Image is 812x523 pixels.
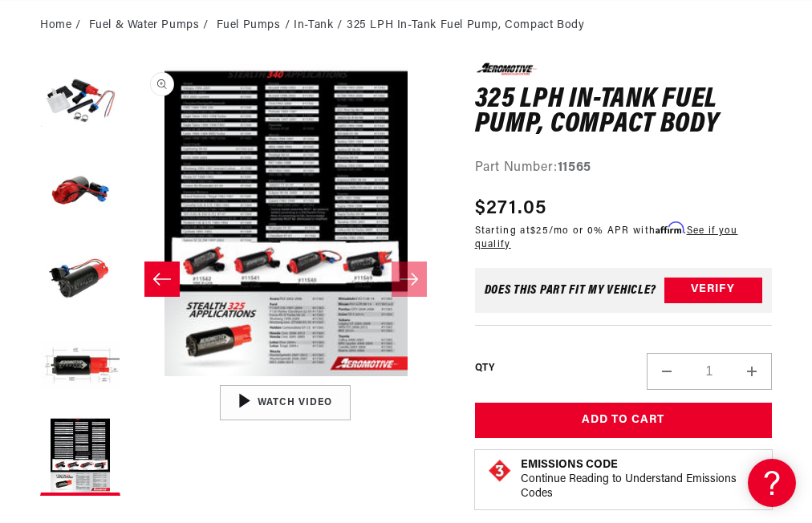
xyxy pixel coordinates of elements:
[40,63,120,143] button: Load image 1 in gallery view
[40,17,71,34] a: Home
[521,459,618,471] strong: Emissions Code
[475,403,772,439] button: Add to Cart
[487,458,513,484] img: Emissions code
[392,261,427,297] button: Slide right
[40,416,120,496] button: Load image 5 in gallery view
[144,261,180,297] button: Slide left
[475,194,547,223] span: $271.05
[664,278,762,303] button: Verify
[521,458,760,501] button: Emissions CodeContinue Reading to Understand Emissions Codes
[89,17,200,34] a: Fuel & Water Pumps
[485,284,657,297] div: Does This part fit My vehicle?
[530,226,549,236] span: $25
[40,327,120,407] button: Load image 4 in gallery view
[40,63,443,496] media-gallery: Gallery Viewer
[475,223,772,252] p: Starting at /mo or 0% APR with .
[294,17,347,34] li: In-Tank
[521,472,760,501] p: Continue Reading to Understand Emissions Codes
[475,362,495,375] label: QTY
[475,226,738,249] a: See if you qualify - Learn more about Affirm Financing (opens in modal)
[475,158,772,179] div: Part Number:
[347,17,584,34] li: 325 LPH In-Tank Fuel Pump, Compact Body
[475,87,772,138] h1: 325 LPH In-Tank Fuel Pump, Compact Body
[40,17,772,34] nav: breadcrumbs
[558,161,591,174] strong: 11565
[40,151,120,231] button: Load image 2 in gallery view
[40,239,120,319] button: Load image 3 in gallery view
[217,17,281,34] a: Fuel Pumps
[656,222,684,234] span: Affirm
